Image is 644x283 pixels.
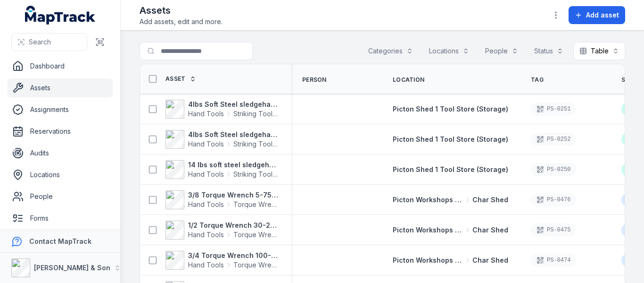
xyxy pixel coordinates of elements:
div: PS-0476 [531,193,576,206]
a: Locations [8,165,113,184]
span: Hand Tools [188,200,224,209]
span: Location [393,76,424,84]
a: Asset [165,75,196,83]
strong: 3/4 Torque Wrench 100-600 ft/lbs 4576 [188,251,280,260]
span: Hand Tools [188,109,224,119]
span: Picton Shed 1 Tool Store (Storage) [393,135,508,143]
span: Char Shed [472,256,508,265]
a: Dashboard [8,57,113,76]
span: Striking Tools / Hammers [233,109,280,119]
a: Forms [8,209,113,228]
div: PS-0475 [531,223,576,237]
button: Categories [362,42,419,60]
span: Picton Workshops & Bays [393,256,463,265]
div: PS-0251 [531,103,576,116]
button: Status [528,42,570,60]
span: Torque Wrench [233,260,280,270]
span: Hand Tools [188,139,224,149]
strong: 1/2 Torque Wrench 30-250 ft/lbs 4578 [188,221,280,230]
button: Search [11,33,87,51]
a: Picton Shed 1 Tool Store (Storage) [393,104,508,114]
a: Audits [8,144,113,163]
span: Striking Tools / Hammers [233,170,280,179]
span: Hand Tools [188,230,224,240]
span: Char Shed [472,195,508,205]
a: 4lbs Soft Steel sledgehammerHand ToolsStriking Tools / Hammers [165,130,280,149]
button: Table [573,42,625,60]
span: Tag [531,76,544,84]
strong: Contact MapTrack [29,237,91,245]
strong: 14 lbs soft steel sledgehammer [188,160,280,170]
div: PS-0474 [531,254,576,267]
span: Picton Workshops & Bays [393,195,463,205]
span: Hand Tools [188,260,224,270]
span: Person [302,76,327,84]
span: Striking Tools / Hammers [233,139,280,149]
span: Picton Shed 1 Tool Store (Storage) [393,105,508,113]
span: Torque Wrench [233,230,280,240]
a: 3/8 Torque Wrench 5-75 ft/lbs 4582Hand ToolsTorque Wrench [165,190,280,209]
a: 1/2 Torque Wrench 30-250 ft/lbs 4578Hand ToolsTorque Wrench [165,221,280,240]
a: Assignments [8,100,113,119]
span: Search [29,37,51,47]
span: Add assets, edit and more. [140,17,223,26]
strong: [PERSON_NAME] & Son [34,264,110,272]
strong: 4lbs Soft Steel sledgehammer [188,100,280,109]
strong: 3/8 Torque Wrench 5-75 ft/lbs 4582 [188,190,280,200]
button: Locations [423,42,475,60]
span: Char Shed [472,225,508,235]
strong: 4lbs Soft Steel sledgehammer [188,130,280,139]
span: Add asset [586,10,619,20]
div: PS-0250 [531,163,576,176]
a: 3/4 Torque Wrench 100-600 ft/lbs 4576Hand ToolsTorque Wrench [165,251,280,270]
span: Asset [165,75,186,83]
div: PS-0252 [531,133,576,146]
span: Hand Tools [188,170,224,179]
h2: Assets [140,4,223,17]
button: People [479,42,524,60]
a: Picton Shed 1 Tool Store (Storage) [393,135,508,144]
a: 14 lbs soft steel sledgehammerHand ToolsStriking Tools / Hammers [165,160,280,179]
span: Picton Shed 1 Tool Store (Storage) [393,165,508,173]
a: Reservations [8,122,113,141]
button: Add asset [569,6,625,24]
a: People [8,187,113,206]
a: 4lbs Soft Steel sledgehammerHand ToolsStriking Tools / Hammers [165,100,280,119]
a: Picton Workshops & BaysChar Shed [393,195,508,205]
a: Assets [8,78,113,97]
a: MapTrack [25,6,96,25]
a: Picton Shed 1 Tool Store (Storage) [393,165,508,174]
span: Torque Wrench [233,200,280,209]
a: Picton Workshops & BaysChar Shed [393,225,508,235]
a: Picton Workshops & BaysChar Shed [393,256,508,265]
span: Picton Workshops & Bays [393,225,463,235]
